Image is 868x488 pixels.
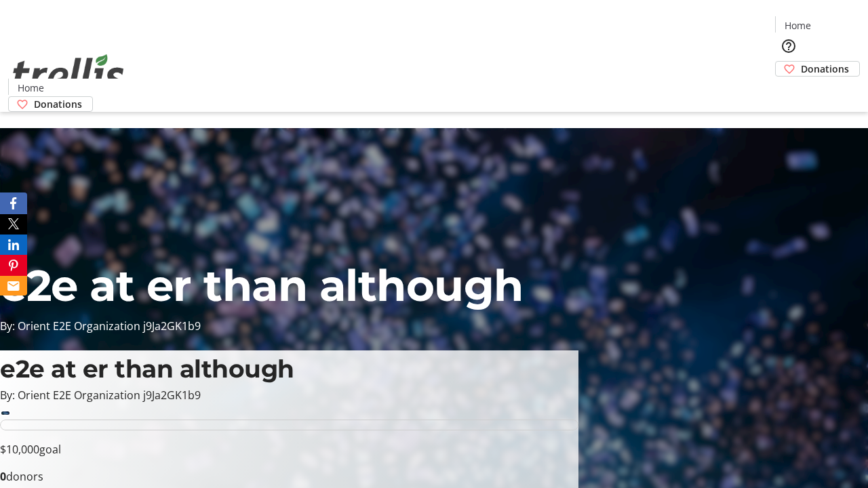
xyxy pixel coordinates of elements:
[8,39,129,107] img: Orient E2E Organization j9Ja2GK1b9's Logo
[785,18,811,33] span: Home
[775,61,860,77] a: Donations
[801,62,849,76] span: Donations
[775,77,802,104] button: Cart
[776,18,819,33] a: Home
[34,97,82,111] span: Donations
[9,81,52,95] a: Home
[18,81,44,95] span: Home
[775,33,802,60] button: Help
[8,96,93,112] a: Donations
